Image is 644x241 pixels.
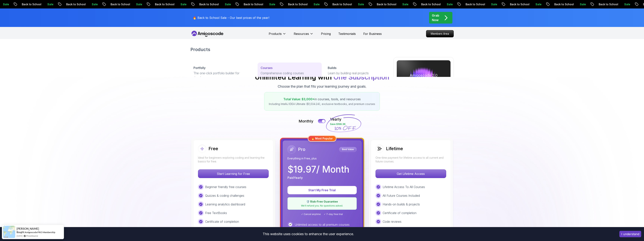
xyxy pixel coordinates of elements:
a: Amigoscode PRO Membership [25,231,55,234]
a: Get Lifetime Access [375,172,446,176]
a: For Business [363,31,382,36]
p: Back to School [379,2,405,6]
p: Free TextBooks [205,211,227,215]
a: ProveSource [26,234,38,237]
p: Sale [228,2,240,6]
p: Unlimited access to all premium courses [295,222,350,227]
p: Start Learning for Free [198,170,269,178]
img: provesource social proof notification image [3,226,15,238]
span: [DATE] [17,234,23,237]
p: Sale [139,2,151,6]
span: Total Value: $3,000+ [283,97,314,101]
p: Back to School [513,2,538,6]
span: Bought [17,231,24,234]
p: One-time payment for lifetime access to all current and future courses. [375,156,446,163]
a: CoursesComprehensive coding courses [258,63,322,78]
p: Ideal for beginners exploring coding and learning the basics for free. [198,156,269,163]
p: Sale [405,2,417,6]
p: Sale [361,2,373,6]
a: Start Learning for Free [198,172,269,176]
p: The one-click portfolio builder for developers [193,71,252,80]
p: Certificate of completion [383,211,416,215]
p: Beginner friendly free courses [205,185,246,189]
span: [PERSON_NAME] [17,227,39,230]
p: Sale [538,2,550,6]
div: This website uses cookies to enhance the user experience. [3,230,614,238]
p: Paid Yearly [287,175,303,180]
span: ✓ 7-day free trial [324,213,343,216]
p: Best Value [340,148,356,151]
p: Portfolly [193,66,206,70]
p: We'll refund you. No questions asked. [290,204,354,207]
h2: Products [190,47,454,53]
p: Back to School [113,2,139,6]
p: Back to School [468,2,494,6]
p: Comprehensive coding courses [261,71,319,75]
p: 🔥 Back to School Sale - Our best prices of the year! [193,15,269,20]
p: Hands-on builds & projects [383,202,420,207]
p: Sale [183,2,195,6]
p: Sale [94,2,106,6]
a: Pricing [321,31,331,36]
p: Code reviews [383,219,401,224]
p: Resources [294,31,309,36]
p: Sale [316,2,328,6]
h2: Pro [298,146,305,152]
p: Sale [50,2,62,6]
p: Back to School [291,2,316,6]
p: Builds [328,66,336,70]
p: Get Lifetime Access [376,170,446,178]
button: Resources [294,31,313,39]
h2: Lifetime [386,146,403,152]
p: Back to School [158,2,183,6]
a: BuildsLearn by building real projects [325,63,389,78]
p: Sale [272,2,284,6]
p: Sale [6,2,18,6]
button: Accept cookies [619,231,641,237]
p: Everything in Free, plus [287,157,357,160]
a: PortfollyThe one-click portfolio builder for developers [190,63,255,83]
p: Back to School [202,2,228,6]
p: 🛡️ Risk-Free Guarantee [290,200,354,204]
p: Choose the plan that fits your learning journey and goals. [278,84,366,89]
a: Members Area [426,30,454,37]
p: Including IntelliJ IDEA Ultimate ($1,034.24), exclusive textbooks, and premium courses [269,102,375,106]
p: Start My Free Trial [292,188,352,192]
p: Products [269,31,282,36]
p: in courses, tools, and resources [269,97,375,101]
p: Learning analytics dashboard [205,202,245,207]
button: Get Lifetime Access [375,169,446,178]
p: Back to School [335,2,361,6]
a: Testimonials [338,31,356,36]
p: Back to School [69,2,94,6]
p: Grab Now [432,13,439,22]
p: Sale [583,2,595,6]
p: Sale [494,2,506,6]
p: Learn by building real projects [328,71,386,75]
p: Lifetime Access To All Courses [383,185,425,189]
p: Back to School [557,2,583,6]
span: One Subscription [333,73,389,81]
p: Courses [261,66,272,70]
p: Sale [627,2,639,6]
span: ✓ Cancel anytime [301,213,321,216]
p: Back to School [424,2,449,6]
h2: Free [209,146,218,152]
p: Back to School [601,2,627,6]
p: Back to School [246,2,272,6]
a: amigoscode 2.0 [394,57,454,112]
h2: Unlimited Learning with [255,73,389,81]
p: Certificate of completion [205,219,239,224]
button: Start Learning for Free [198,169,269,178]
p: Quizzes & coding challenges [205,193,244,198]
p: $ 19.97 / Month [287,165,349,174]
button: Products [269,31,286,39]
p: Monthly [299,119,313,124]
p: Sale [449,2,461,6]
a: Start My Free Trial [287,188,357,192]
img: amigoscode 2.0 [397,60,451,90]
